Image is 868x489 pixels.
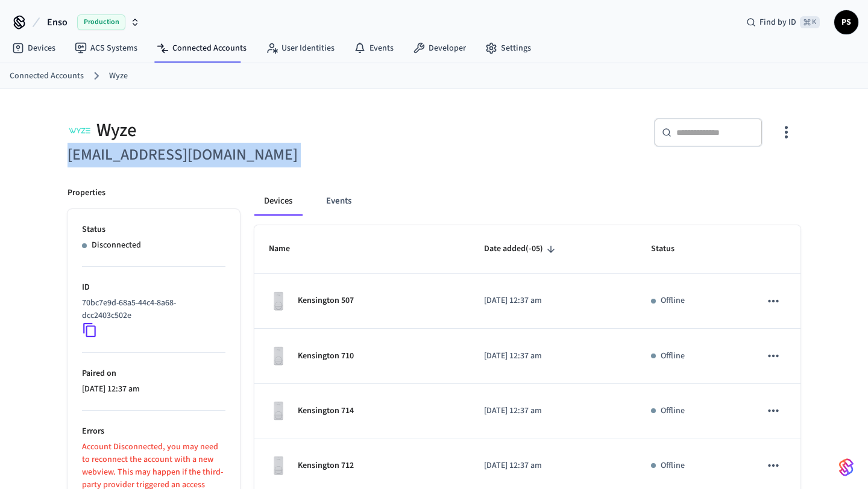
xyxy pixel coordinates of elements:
[82,223,225,236] p: Status
[484,405,622,417] p: [DATE] 12:37 am
[109,70,128,83] a: Wyze
[254,187,800,216] div: connected account tabs
[737,11,829,33] div: Find by ID⌘ K
[484,240,559,258] span: Date added(-05)
[269,240,306,258] span: Name
[269,346,288,366] img: Wyze Lock
[476,37,541,59] a: Settings
[68,187,105,199] p: Properties
[65,37,147,59] a: ACS Systems
[2,37,65,59] a: Devices
[839,458,854,477] img: SeamLogoGradient.69752ec5.svg
[800,16,820,28] span: ⌘ K
[10,70,84,83] a: Connected Accounts
[759,16,796,28] span: Find by ID
[344,37,403,59] a: Events
[68,118,92,143] img: Wyze Logo, Square
[82,425,225,438] p: Errors
[269,401,288,420] img: Wyze Lock
[254,187,302,216] button: Devices
[661,405,685,417] p: Offline
[661,350,685,363] p: Offline
[269,291,288,311] img: Wyze Lock
[403,37,476,59] a: Developer
[298,459,354,472] p: Kensington 712
[834,10,858,34] button: PS
[316,187,361,216] button: Events
[298,405,354,417] p: Kensington 714
[82,383,225,396] p: [DATE] 12:37 am
[651,240,690,258] span: Status
[661,294,685,307] p: Offline
[484,459,622,472] p: [DATE] 12:37 am
[82,281,225,294] p: ID
[661,459,685,472] p: Offline
[82,367,225,380] p: Paired on
[68,118,427,143] div: Wyze
[835,11,857,33] span: PS
[298,294,354,307] p: Kensington 507
[77,14,125,30] span: Production
[269,456,288,475] img: Wyze Lock
[82,297,221,322] p: 70bc7e9d-68a5-44c4-8a68-dcc2403c502e
[47,15,68,30] span: Enso
[92,239,141,252] p: Disconnected
[484,350,622,363] p: [DATE] 12:37 am
[256,37,344,59] a: User Identities
[68,143,427,167] h6: [EMAIL_ADDRESS][DOMAIN_NAME]
[484,294,622,307] p: [DATE] 12:37 am
[147,37,256,59] a: Connected Accounts
[298,350,354,363] p: Kensington 710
